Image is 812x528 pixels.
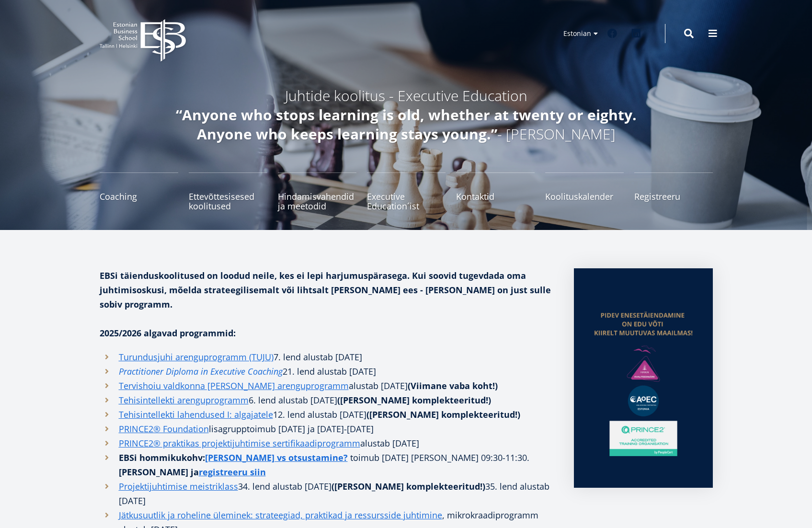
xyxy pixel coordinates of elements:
[100,172,178,211] a: Coaching
[100,479,555,508] li: 34. lend alustab [DATE] 35. lend alustab [DATE]
[152,105,660,144] h5: - [PERSON_NAME]
[332,481,485,492] strong: ([PERSON_NAME] komplekteeritud!)
[627,24,646,43] a: Linkedin
[100,436,555,450] li: alustab [DATE]
[603,24,622,43] a: Facebook
[100,407,555,422] li: 12. lend alustab [DATE]
[100,450,555,479] li: toimub [DATE] [PERSON_NAME] 09:30-11:30.
[119,452,350,463] strong: EBSi hommikukohv:
[100,327,236,339] strong: 2025/2026 algavad programmid:
[408,380,498,391] strong: (Viimane vaba koht!)
[100,270,551,310] strong: EBSi täienduskoolitused on loodud neile, kes ei lepi harjumuspärasega. Kui soovid tugevdada oma j...
[366,409,520,420] strong: ([PERSON_NAME] komplekteeritud!)
[100,192,178,201] span: Coaching
[189,192,267,211] span: Ettevõttesisesed koolitused
[634,192,713,201] span: Registreeru
[634,172,713,211] a: Registreeru
[119,479,238,494] a: Projektijuhtimise meistriklass
[119,364,283,379] a: Practitioner Diploma in Executive Coaching
[119,407,273,422] a: Tehisintellekti lahendused I: algajatele
[119,366,283,377] em: Practitioner Diploma in Executive Coaching
[100,379,555,393] li: alustab [DATE]
[100,422,555,436] li: toimub [DATE] ja [DATE]-[DATE]
[205,450,348,465] a: [PERSON_NAME] vs otsustamine?
[119,508,442,522] a: Jätkusuutlik ja roheline üleminek: strateegiad, praktikad ja ressursside juhtimine
[119,466,266,478] strong: [PERSON_NAME] ja
[367,192,446,211] span: Executive Education´ist
[189,172,267,211] a: Ettevõttesisesed koolitused
[278,172,356,211] a: Hindamisvahendid ja meetodid
[278,192,356,211] span: Hindamisvahendid ja meetodid
[100,350,555,364] li: 7. lend alustab [DATE]
[367,172,446,211] a: Executive Education´ist
[119,436,360,450] a: PRINCE2® praktikas projektijuhtimise sertifikaadiprogramm
[283,366,292,377] i: 21
[119,350,274,364] a: Turundusjuhi arenguprogramm (TUJU)
[456,172,535,211] a: Kontaktid
[199,465,266,479] a: registreeru siin
[456,192,535,201] span: Kontaktid
[209,423,247,435] span: lisagrupp
[545,192,624,201] span: Koolituskalender
[337,394,491,406] strong: ([PERSON_NAME] komplekteeritud!)
[119,422,209,436] a: PRINCE2® Foundation
[119,393,249,407] a: Tehisintellekti arenguprogramm
[152,86,660,105] h5: Juhtide koolitus - Executive Education
[176,105,637,144] em: “Anyone who stops learning is old, whether at twenty or eighty. Anyone who keeps learning stays y...
[119,379,349,393] a: Tervishoiu valdkonna [PERSON_NAME] arenguprogramm
[545,172,624,211] a: Koolituskalender
[100,393,555,407] li: 6. lend alustab [DATE]
[100,364,555,379] li: . lend alustab [DATE]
